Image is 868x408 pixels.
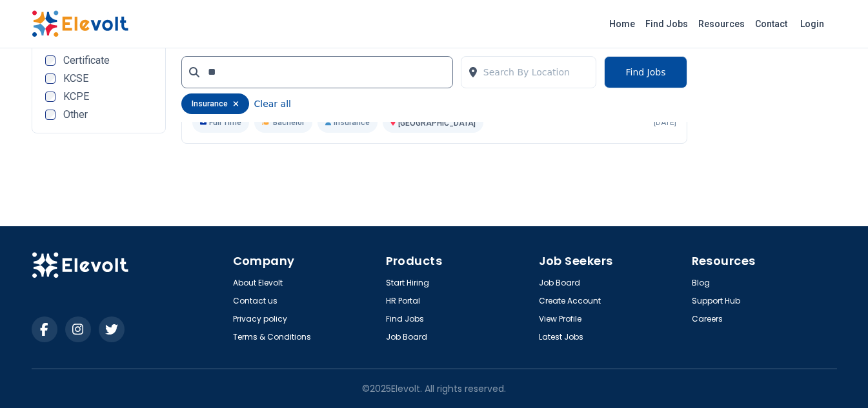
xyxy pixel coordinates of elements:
[63,73,88,84] span: KCSE
[386,278,429,288] a: Start Hiring
[233,332,311,342] a: Terms & Conditions
[63,55,110,66] span: Certificate
[693,14,750,34] a: Resources
[604,14,640,34] a: Home
[233,314,287,324] a: Privacy policy
[63,92,89,102] span: KCPE
[654,117,676,128] p: [DATE]
[45,110,56,120] input: Other
[362,382,506,395] p: © 2025 Elevolt. All rights reserved.
[32,252,128,279] img: Elevolt
[692,314,723,324] a: Careers
[45,55,56,66] input: Certificate
[539,252,684,270] h4: Job Seekers
[803,346,868,408] iframe: Chat Widget
[233,296,278,306] a: Contact us
[539,296,601,306] a: Create Account
[318,112,378,133] p: Insurance
[45,73,56,84] input: KCSE
[539,278,580,288] a: Job Board
[539,314,581,324] a: View Profile
[386,296,420,306] a: HR Portal
[192,112,250,133] p: Full Time
[181,93,249,114] div: insurance
[604,56,687,88] button: Find Jobs
[640,14,693,34] a: Find Jobs
[692,278,710,288] a: Blog
[45,92,56,102] input: KCPE
[386,314,424,324] a: Find Jobs
[750,14,792,34] a: Contact
[233,252,378,270] h4: Company
[692,296,740,306] a: Support Hub
[63,110,88,120] span: Other
[386,252,531,270] h4: Products
[273,117,305,128] span: Bachelor
[254,93,291,114] button: Clear all
[792,11,832,37] a: Login
[32,10,128,37] img: Elevolt
[398,119,476,128] span: [GEOGRAPHIC_DATA]
[233,278,283,288] a: About Elevolt
[539,332,583,342] a: Latest Jobs
[386,332,427,342] a: Job Board
[692,252,837,270] h4: Resources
